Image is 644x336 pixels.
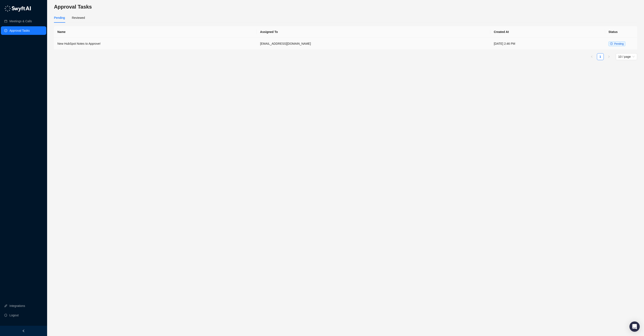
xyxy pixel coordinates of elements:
[490,38,605,50] td: [DATE] 2:46 PM
[616,53,637,60] div: Page Size
[610,42,613,45] span: clock-circle
[54,15,65,20] div: Pending
[605,53,612,60] button: right
[9,26,30,35] a: Approval Tasks
[605,53,612,60] li: Next Page
[588,53,595,60] button: left
[4,5,31,12] img: logo-05li4sbe.png
[9,302,25,310] a: Integrations
[22,329,25,332] span: left
[605,26,637,38] th: Status
[54,38,257,50] td: New HubSpot Notes to Approve!
[4,314,7,317] span: logout
[9,311,19,320] span: Logout
[257,26,490,38] th: Assigned To
[614,42,624,45] span: Pending
[588,53,595,60] li: Previous Page
[590,55,593,58] span: left
[608,55,610,58] span: right
[9,17,32,25] a: Meetings & Calls
[490,26,605,38] th: Created At
[597,53,604,60] a: 1
[257,38,490,50] td: [EMAIL_ADDRESS][DOMAIN_NAME]
[54,26,257,38] th: Name
[629,321,640,332] div: Open Intercom Messenger
[597,53,604,60] li: 1
[54,3,637,10] h3: Approval Tasks
[72,15,85,20] div: Reviewed
[618,53,635,60] span: 10 / page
